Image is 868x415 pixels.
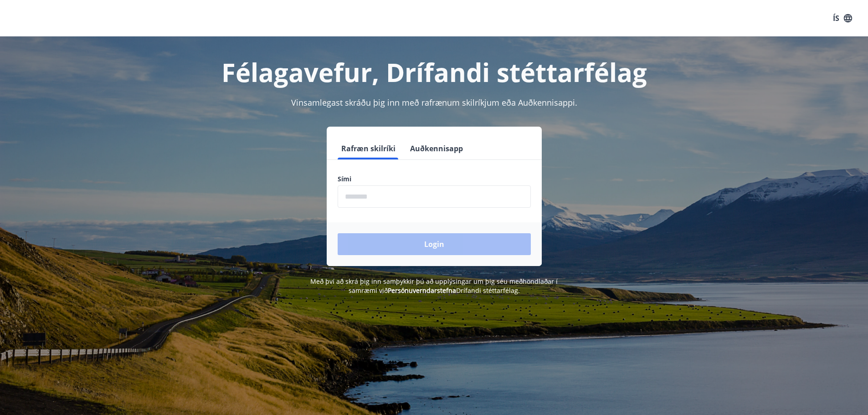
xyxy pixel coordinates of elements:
span: Vinsamlegast skráðu þig inn með rafrænum skilríkjum eða Auðkennisappi. [291,97,577,108]
button: Rafræn skilríki [338,138,399,159]
h1: Félagavefur, Drífandi stéttarfélag [117,55,751,89]
a: Persónuverndarstefna [388,286,456,295]
button: ÍS [828,10,857,26]
span: Með því að skrá þig inn samþykkir þú að upplýsingar um þig séu meðhöndlaðar í samræmi við Drífand... [310,277,558,295]
button: Auðkennisapp [406,138,467,159]
label: Sími [338,174,531,184]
